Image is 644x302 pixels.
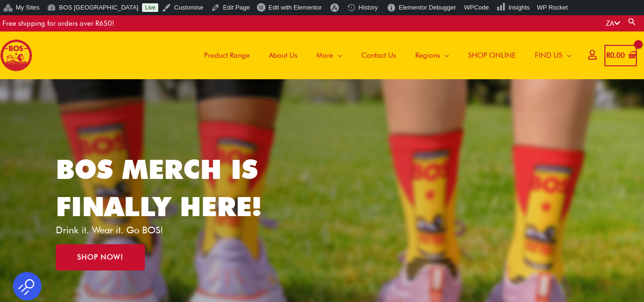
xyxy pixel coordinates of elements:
span: More [317,41,333,70]
nav: Site Navigation [187,31,581,79]
p: Drink it. Wear it. Go BOS! [56,225,276,235]
span: About Us [269,41,297,70]
a: More [307,31,352,79]
span: SHOP ONLINE [468,41,516,70]
span: FIND US [535,41,562,70]
a: Live [142,3,158,12]
a: Search button [627,17,637,26]
a: SHOP NOW! [56,244,145,271]
a: About Us [259,31,307,79]
span: Product Range [204,41,250,70]
span: SHOP NOW! [77,254,123,261]
span: Regions [415,41,440,70]
a: Product Range [194,31,259,79]
div: Free shipping for orders over R650! [2,15,114,31]
span: R [606,51,610,60]
a: SHOP ONLINE [459,31,525,79]
bdi: 0.00 [606,51,625,60]
a: Contact Us [352,31,406,79]
a: Regions [406,31,459,79]
a: View Shopping Cart, empty [604,45,637,66]
a: BOS MERCH IS FINALLY HERE! [56,153,262,222]
a: ZA [606,19,620,28]
span: Contact Us [361,41,396,70]
span: Edit with Elementor [268,4,322,11]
